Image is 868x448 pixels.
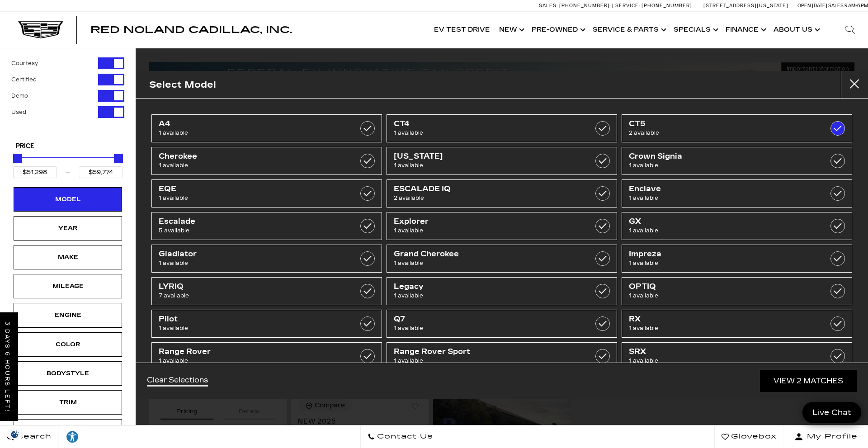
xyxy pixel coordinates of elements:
[159,193,342,203] span: 1 available
[159,282,342,291] span: LYRIQ
[622,147,852,175] a: Crown Signia1 available
[612,3,694,8] a: Service: [PHONE_NUMBER]
[159,315,342,324] span: Pilot
[375,430,433,443] span: Contact Us
[14,216,122,241] div: YearYear
[394,161,577,170] span: 1 available
[629,193,812,203] span: 1 available
[45,397,90,407] div: Trim
[11,59,38,68] label: Courtesy
[14,361,122,386] div: BodystyleBodystyle
[159,161,342,170] span: 1 available
[79,166,123,178] input: Maximum
[45,223,90,233] div: Year
[159,356,342,365] span: 1 available
[721,12,769,48] a: Finance
[360,425,440,448] a: Contact Us
[588,12,669,48] a: Service & Parts
[45,252,90,262] div: Make
[729,430,777,443] span: Glovebox
[387,179,617,207] a: ESCALADE IQ2 available
[394,226,577,235] span: 1 available
[159,128,342,137] span: 1 available
[539,3,558,9] span: Sales:
[151,310,382,338] a: Pilot1 available
[703,3,788,9] a: [STREET_ADDRESS][US_STATE]
[151,114,382,142] a: A41 available
[151,342,382,370] a: Range Rover1 available
[629,217,812,226] span: GX
[394,184,577,193] span: ESCALADE IQ
[147,376,208,387] a: Clear Selections
[11,57,124,134] div: Filter by Vehicle Type
[394,347,577,356] span: Range Rover Sport
[11,108,26,117] label: Used
[387,245,617,273] a: Grand Cherokee1 available
[151,245,382,273] a: Gladiator1 available
[159,291,342,300] span: 7 available
[394,259,577,268] span: 1 available
[622,310,852,338] a: RX1 available
[784,425,868,448] button: Open user profile menu
[11,75,37,84] label: Certified
[495,12,527,48] a: New
[387,342,617,370] a: Range Rover Sport1 available
[559,3,610,9] span: [PHONE_NUMBER]
[14,245,122,269] div: MakeMake
[629,161,812,170] span: 1 available
[714,425,784,448] a: Glovebox
[394,282,577,291] span: Legacy
[760,370,857,392] a: View 2 Matches
[629,119,812,128] span: CT5
[14,187,122,212] div: ModelModel
[90,24,292,35] span: Red Noland Cadillac, Inc.
[151,212,382,240] a: Escalade5 available
[394,128,577,137] span: 1 available
[14,303,122,327] div: EngineEngine
[45,310,90,320] div: Engine
[429,12,495,48] a: EV Test Drive
[629,152,812,161] span: Crown Signia
[159,347,342,356] span: Range Rover
[14,390,122,415] div: TrimTrim
[622,212,852,240] a: GX1 available
[387,310,617,338] a: Q71 available
[13,166,57,178] input: Minimum
[527,12,588,48] a: Pre-Owned
[629,226,812,235] span: 1 available
[841,71,868,98] button: close
[828,3,844,9] span: Sales:
[629,324,812,333] span: 1 available
[14,430,52,443] span: Search
[629,259,812,268] span: 1 available
[159,152,342,161] span: Cherokee
[151,179,382,207] a: EQE1 available
[159,226,342,235] span: 5 available
[45,281,90,291] div: Mileage
[622,277,852,305] a: OPTIQ1 available
[802,402,861,423] a: Live Chat
[629,282,812,291] span: OPTIQ
[16,142,120,151] h5: Price
[59,425,86,448] a: Explore your accessibility options
[394,356,577,365] span: 1 available
[394,250,577,259] span: Grand Cherokee
[13,151,123,178] div: Price
[394,119,577,128] span: CT4
[769,12,823,48] a: About Us
[622,114,852,142] a: CT52 available
[394,193,577,203] span: 2 available
[59,430,86,443] div: Explore your accessibility options
[669,12,721,48] a: Specials
[18,21,63,38] img: Cadillac Dark Logo with Cadillac White Text
[114,154,123,163] div: Maximum Price
[629,315,812,324] span: RX
[387,147,617,175] a: [US_STATE]1 available
[387,114,617,142] a: CT41 available
[14,274,122,298] div: MileageMileage
[45,194,90,204] div: Model
[539,3,612,8] a: Sales: [PHONE_NUMBER]
[45,340,90,349] div: Color
[394,291,577,300] span: 1 available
